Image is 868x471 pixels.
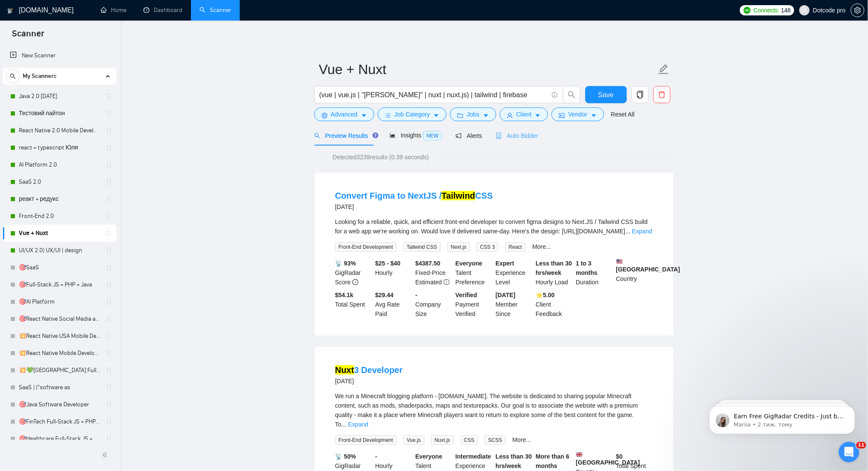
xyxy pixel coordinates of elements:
div: Country [614,259,655,287]
b: Expert [496,260,515,267]
b: 📡 93% [335,260,356,267]
a: setting [851,7,865,14]
button: delete [653,86,671,103]
div: Hourly [373,259,414,287]
span: holder [105,264,112,271]
a: 🎯SaaS [19,259,100,276]
span: Looking for a reliable, quick, and efficient front-end developer to convert figma designs to Next... [335,218,648,235]
input: Scanner name... [319,59,656,80]
span: caret-down [535,112,541,119]
a: SaaS | ("software as [19,379,100,396]
b: ⭐️ 5.00 [536,292,555,298]
a: 🎯Healthcare Full-Stack JS + PHP + Java [19,430,100,447]
b: $25 - $40 [375,260,400,267]
span: holder [105,350,112,357]
a: 🎯Full-Stack JS + PHP + Java [19,276,100,293]
span: holder [105,161,112,168]
li: New Scanner [3,47,116,64]
span: CSS 3 [477,242,498,252]
b: Intermediate [456,453,491,460]
span: holder [105,144,112,151]
span: My Scanners [23,68,57,85]
a: 💥💚[GEOGRAPHIC_DATA] Full-Stack JS + PHP + Java [19,362,100,379]
span: holder [105,418,112,425]
img: 🇬🇧 [576,452,582,458]
span: Alerts [456,132,482,139]
span: Detected 3239 results (0.39 seconds) [327,152,435,162]
div: [DATE] [335,202,493,212]
span: Preview Results [314,132,376,139]
span: SCSS [485,435,506,445]
span: info-circle [552,92,558,98]
mark: Tailwind [441,191,475,200]
b: Less than 30 hrs/week [536,260,572,276]
span: holder [105,110,112,117]
b: [GEOGRAPHIC_DATA] [576,452,640,466]
span: We run a Minecraft blogging platform - [DOMAIN_NAME]. The website is dedicated to sharing popular... [335,393,638,428]
span: Insights [390,132,442,139]
span: Next.js [447,242,470,252]
span: setting [322,112,328,119]
div: Experience Level [494,259,534,287]
span: search [314,133,320,139]
b: Verified [456,292,477,298]
span: area-chart [390,132,396,138]
b: 1 to 3 months [576,260,598,276]
span: 11 [856,442,866,449]
span: holder [105,179,112,185]
span: copy [632,91,648,98]
span: holder [105,298,112,305]
span: ... [341,421,346,428]
span: Front-End Development [335,242,397,252]
a: 💥React Native Mobile Development [19,345,100,362]
b: $ 54.1k [335,292,354,298]
span: React [505,242,525,252]
div: GigRadar Score [334,259,374,287]
a: Convert Figma to NextJS /TailwindCSS [335,191,493,200]
a: 🎯Java Software Developer [19,396,100,413]
span: holder [105,316,112,322]
b: - [415,292,418,298]
span: 148 [781,6,790,15]
span: info-circle [352,279,358,285]
span: robot [496,133,502,139]
b: $ 4387.50 [415,260,440,267]
span: Connects: [754,6,779,15]
button: folderJobscaret-down [450,107,496,121]
a: реакт + редукс [19,191,100,208]
span: caret-down [483,112,489,119]
a: dashboardDashboard [143,6,182,14]
a: searchScanner [200,6,231,14]
span: CSS [461,435,478,445]
span: Jobs [467,110,480,119]
a: Reset All [611,110,635,119]
span: holder [105,93,112,100]
a: Expand [348,421,368,428]
span: search [6,73,19,79]
b: 📡 50% [335,453,356,460]
button: search [6,69,20,83]
b: $29.44 [375,292,394,298]
span: Auto Bidder [496,132,538,139]
span: holder [105,213,112,220]
span: edit [658,64,669,75]
a: Java 2.0 [DATE] [19,88,100,105]
img: 🇺🇸 [617,259,623,265]
b: [DATE] [496,292,516,298]
a: 🎯React Native Social Media app ([DATE] апдейт) [19,310,100,328]
span: holder [105,333,112,340]
div: We run a Minecraft blogging platform - minecraftstorage.com. The website is dedicated to sharing ... [335,391,653,429]
span: user [802,7,808,13]
span: Advanced [331,110,358,119]
div: Avg Rate Paid [373,290,414,319]
span: setting [851,7,864,14]
iframe: Intercom notifications повідомлення [697,388,868,448]
div: Client Feedback [534,290,574,319]
a: 🎯FinTech Full-Stack JS + PHP + Java [19,413,100,430]
div: Member Since [494,290,534,319]
span: Tailwind CSS [403,242,441,252]
div: [DATE] [335,376,403,386]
